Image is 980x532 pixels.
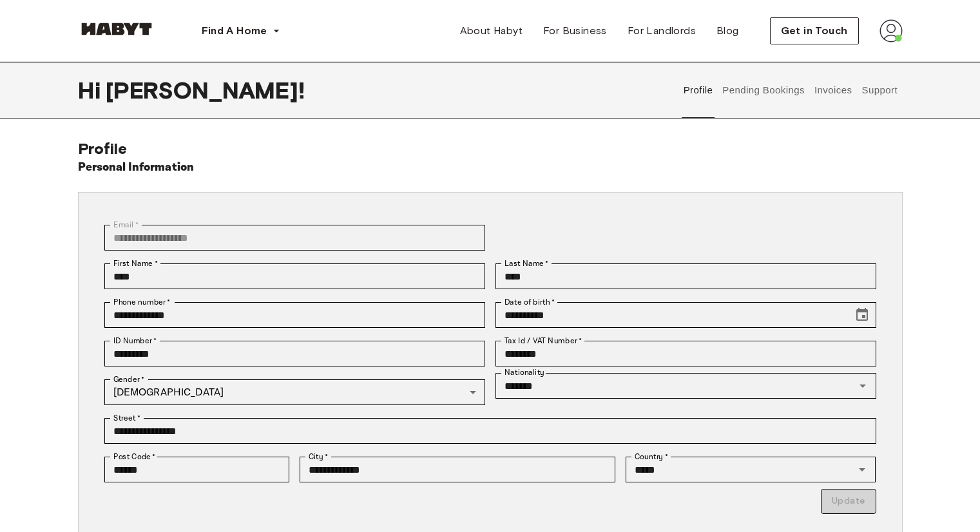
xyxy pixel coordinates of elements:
[504,367,544,378] label: Nationality
[617,18,706,44] a: For Landlords
[504,258,549,269] label: Last Name
[309,451,329,462] label: City
[113,374,144,385] label: Gender
[113,412,140,424] label: Street
[721,62,807,119] button: Pending Bookings
[78,77,106,104] span: Hi
[202,23,267,39] span: Find A Home
[504,335,582,347] label: Tax Id / VAT Number
[781,23,848,39] span: Get in Touch
[504,296,555,308] label: Date of birth
[849,302,875,328] button: Choose date, selected date is Feb 24, 1998
[113,296,171,308] label: Phone number
[635,451,668,462] label: Country
[853,461,871,479] button: Open
[628,23,696,39] span: For Landlords
[533,18,617,44] a: For Business
[104,379,485,405] div: [DEMOGRAPHIC_DATA]
[854,377,872,395] button: Open
[191,18,291,44] button: Find A Home
[104,225,485,251] div: You can't change your email address at the moment. Please reach out to customer support in case y...
[78,158,195,176] h6: Personal Information
[812,62,853,119] button: Invoices
[543,23,607,39] span: For Business
[106,77,305,104] span: [PERSON_NAME] !
[78,23,155,35] img: Habyt
[706,18,749,44] a: Blog
[450,18,533,44] a: About Habyt
[113,219,139,231] label: Email
[113,258,158,269] label: First Name
[879,19,903,43] img: avatar
[770,17,859,44] button: Get in Touch
[113,335,157,347] label: ID Number
[113,451,156,462] label: Post Code
[860,62,899,119] button: Support
[460,23,523,39] span: About Habyt
[78,139,128,158] span: Profile
[678,62,902,119] div: user profile tabs
[682,62,715,119] button: Profile
[716,23,739,39] span: Blog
